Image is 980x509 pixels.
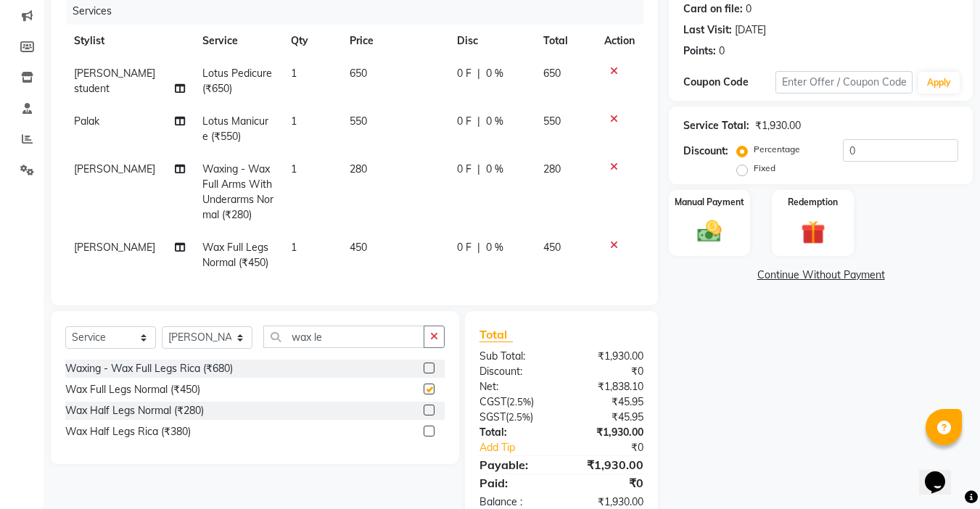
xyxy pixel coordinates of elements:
[794,218,833,247] img: _gift.svg
[477,66,480,81] span: |
[477,162,480,177] span: |
[746,1,752,17] div: 0
[469,379,561,394] div: Net:
[341,25,448,57] th: Price
[683,144,728,159] div: Discount:
[596,25,643,57] th: Action
[65,424,191,439] div: Wax Half Legs Rica (₹380)
[508,411,530,423] span: 2.5%
[469,394,561,410] div: ( )
[683,1,743,17] div: Card on file:
[457,162,472,177] span: 0 F
[202,67,272,95] span: Lotus Pedicure (₹650)
[74,241,155,254] span: [PERSON_NAME]
[486,162,503,177] span: 0 %
[469,456,561,473] div: Payable:
[469,349,561,364] div: Sub Total:
[672,268,970,283] a: Continue Without Payment
[469,440,577,455] a: Add Tip
[65,382,200,397] div: Wax Full Legs Normal (₹450)
[754,162,775,175] label: Fixed
[486,114,503,129] span: 0 %
[65,403,204,418] div: Wax Half Legs Normal (₹280)
[561,474,654,492] div: ₹0
[690,218,729,245] img: _cash.svg
[469,410,561,425] div: ( )
[291,67,297,80] span: 1
[561,364,654,379] div: ₹0
[561,349,654,364] div: ₹1,930.00
[291,241,297,254] span: 1
[479,395,506,408] span: CGST
[74,162,155,175] span: [PERSON_NAME]
[291,115,297,128] span: 1
[457,240,472,255] span: 0 F
[202,115,268,143] span: Lotus Manicure (₹550)
[577,440,655,455] div: ₹0
[918,72,960,94] button: Apply
[282,25,341,57] th: Qty
[448,25,535,57] th: Disc
[683,118,749,133] div: Service Total:
[263,326,424,348] input: Search or Scan
[675,196,744,209] label: Manual Payment
[350,115,367,128] span: 550
[486,240,503,255] span: 0 %
[683,44,716,59] div: Points:
[479,410,506,423] span: SGST
[561,410,654,425] div: ₹45.95
[291,162,297,175] span: 1
[350,67,367,80] span: 650
[561,456,654,473] div: ₹1,930.00
[65,361,233,376] div: Waxing - Wax Full Legs Rica (₹680)
[479,327,513,342] span: Total
[509,396,531,407] span: 2.5%
[202,241,268,269] span: Wax Full Legs Normal (₹450)
[194,25,282,57] th: Service
[919,451,965,494] iframe: chat widget
[469,425,561,440] div: Total:
[202,162,273,221] span: Waxing - Wax Full Arms With Underarms Normal (₹280)
[543,67,561,80] span: 650
[543,162,561,175] span: 280
[543,241,561,254] span: 450
[561,394,654,410] div: ₹45.95
[754,143,800,156] label: Percentage
[457,66,472,81] span: 0 F
[350,162,367,175] span: 280
[543,115,561,128] span: 550
[561,425,654,440] div: ₹1,930.00
[65,25,194,57] th: Stylist
[755,118,801,133] div: ₹1,930.00
[719,44,725,59] div: 0
[561,379,654,394] div: ₹1,838.10
[683,75,775,90] div: Coupon Code
[457,114,472,129] span: 0 F
[469,474,561,492] div: Paid:
[683,22,732,38] div: Last Visit:
[486,66,503,81] span: 0 %
[535,25,596,57] th: Total
[477,240,480,255] span: |
[735,22,766,38] div: [DATE]
[469,364,561,379] div: Discount:
[74,115,99,128] span: Palak
[477,114,480,129] span: |
[350,241,367,254] span: 450
[74,67,155,95] span: [PERSON_NAME] student
[788,196,838,209] label: Redemption
[775,71,913,94] input: Enter Offer / Coupon Code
